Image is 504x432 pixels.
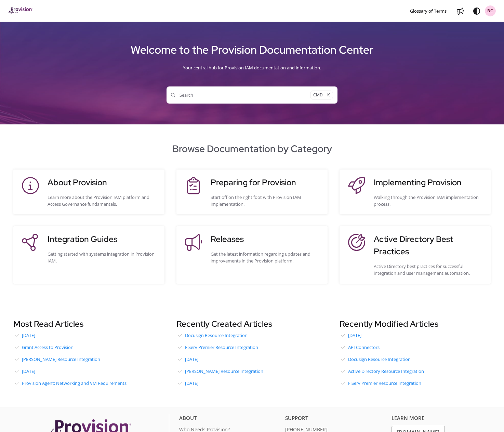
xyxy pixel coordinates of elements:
[13,330,164,340] a: [DATE]
[179,414,280,426] div: About
[340,366,491,376] a: Active Directory Resource Integration
[285,414,386,426] div: Support
[485,5,496,16] button: BC
[340,342,491,352] a: API Connectors
[346,233,484,276] a: Active Directory Best PracticesActive Directory best practices for successful integration and use...
[8,7,32,15] a: Project logo
[211,176,321,189] h3: Preparing for Provision
[392,414,493,426] div: Learn More
[340,318,491,330] h3: Recently Modified Articles
[211,233,321,245] h3: Releases
[374,263,484,276] div: Active Directory best practices for successful integration and user management automation.
[176,318,328,330] h3: Recently Created Articles
[410,8,447,14] span: Glossary of Terms
[8,59,496,76] div: Your central hub for Provision IAM documentation and information.
[455,5,466,16] a: Whats new
[13,378,164,388] a: Provision Agent: Networking and VM Requirements
[20,176,158,207] a: About ProvisionLearn more about the Provision IAM platform and Access Governance fundamentals.
[310,91,333,100] span: CMD + K
[48,176,158,189] h3: About Provision
[340,354,491,364] a: Docusign Resource Integration
[167,86,337,104] button: SearchCMD + K
[13,318,164,330] h3: Most Read Articles
[48,233,158,245] h3: Integration Guides
[171,92,310,98] span: Search
[211,251,321,264] div: Get the latest information regarding updates and improvements in the Provision platform.
[13,354,164,364] a: [PERSON_NAME] Resource Integration
[13,366,164,376] a: [DATE]
[20,233,158,276] a: Integration GuidesGetting started with systems integration in Provision IAM.
[8,7,32,15] img: brand logo
[211,194,321,207] div: Start off on the right foot with Provision IAM implementation.
[183,233,321,276] a: ReleasesGet the latest information regarding updates and improvements in the Provision platform.
[13,342,164,352] a: Grant Access to Provision
[176,378,328,388] a: [DATE]
[48,251,158,264] div: Getting started with systems integration in Provision IAM.
[48,194,158,207] div: Learn more about the Provision IAM platform and Access Governance fundamentals.
[374,176,484,189] h3: Implementing Provision
[374,233,484,258] h3: Active Directory Best Practices
[471,5,482,16] button: Theme options
[176,366,328,376] a: [PERSON_NAME] Resource Integration
[340,378,491,388] a: FiServ Premier Resource Integration
[183,176,321,207] a: Preparing for ProvisionStart off on the right foot with Provision IAM implementation.
[487,8,493,14] span: BC
[346,176,484,207] a: Implementing ProvisionWalking through the Provision IAM implementation process.
[374,194,484,207] div: Walking through the Provision IAM implementation process.
[176,342,328,352] a: FiServ Premier Resource Integration
[8,41,496,59] h1: Welcome to the Provision Documentation Center
[8,141,496,156] h2: Browse Documentation by Category
[176,354,328,364] a: [DATE]
[176,330,328,340] a: Docusign Resource Integration
[340,330,491,340] a: [DATE]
